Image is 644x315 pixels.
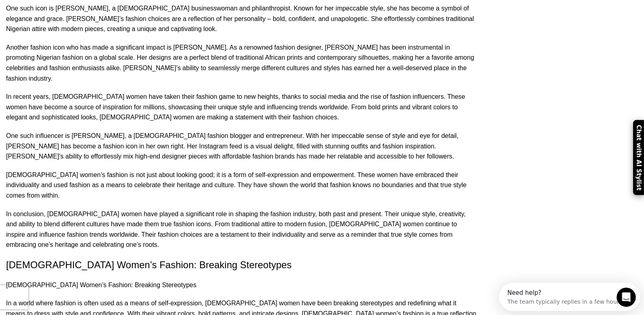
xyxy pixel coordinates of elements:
p: One such influencer is [PERSON_NAME], a [DEMOGRAPHIC_DATA] fashion blogger and entrepreneur. With... [6,131,477,162]
p: [DEMOGRAPHIC_DATA] women’s fashion is not just about looking good; it is a form of self-expressio... [6,170,477,201]
p: One such icon is [PERSON_NAME], a [DEMOGRAPHIC_DATA] businesswoman and philanthropist. Known for ... [6,3,477,34]
p: In conclusion, [DEMOGRAPHIC_DATA] women have played a significant role in shaping the fashion ind... [6,209,477,250]
iframe: Intercom live chat [617,288,636,307]
div: Need help? [8,7,125,13]
p: In recent years, [DEMOGRAPHIC_DATA] women have taken their fashion game to new heights, thanks to... [6,92,477,123]
div: The team typically replies in a few hours. [8,13,125,22]
div: Open Intercom Messenger [3,3,149,25]
p: [DEMOGRAPHIC_DATA] Women’s Fashion: Breaking Stereotypes [6,280,477,290]
iframe: Intercom live chat discovery launcher [499,283,640,311]
h2: [DEMOGRAPHIC_DATA] Women’s Fashion: Breaking Stereotypes [6,258,477,272]
p: Another fashion icon who has made a significant impact is [PERSON_NAME]. As a renowned fashion de... [6,42,477,83]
